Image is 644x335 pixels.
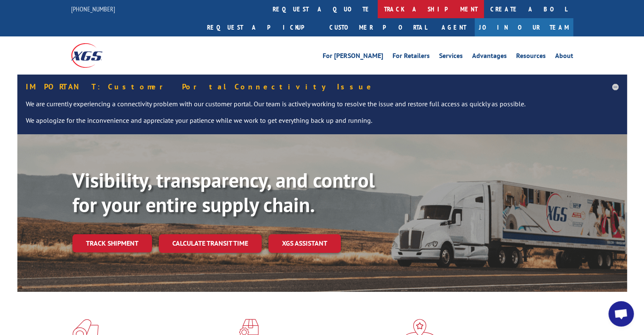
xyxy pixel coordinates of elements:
h5: IMPORTANT: Customer Portal Connectivity Issue [26,83,619,91]
div: Open chat [608,301,634,327]
a: About [555,53,573,62]
a: For Retailers [392,53,430,62]
a: Services [439,53,463,62]
a: Join Our Team [475,18,573,36]
p: We apologize for the inconvenience and appreciate your patience while we work to get everything b... [26,116,619,126]
a: Resources [516,53,546,62]
a: For [PERSON_NAME] [323,53,383,62]
a: Calculate transit time [159,234,262,252]
a: Request a pickup [201,18,323,36]
b: Visibility, transparency, and control for your entire supply chain. [72,167,375,218]
a: Track shipment [72,234,152,252]
p: We are currently experiencing a connectivity problem with our customer portal. Our team is active... [26,99,619,116]
a: Customer Portal [323,18,433,36]
a: Advantages [472,53,507,62]
a: Agent [433,18,475,36]
a: [PHONE_NUMBER] [71,5,115,13]
a: XGS ASSISTANT [268,234,341,252]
